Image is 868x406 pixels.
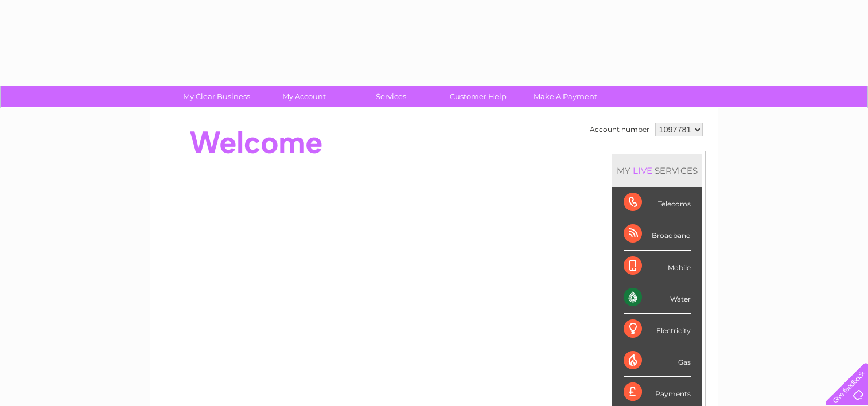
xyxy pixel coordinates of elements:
a: My Clear Business [169,86,264,107]
div: Water [624,282,691,314]
a: Make A Payment [518,86,613,107]
a: My Account [256,86,351,107]
a: Customer Help [431,86,526,107]
a: Services [344,86,438,107]
td: Account number [587,120,652,139]
div: MY SERVICES [612,154,702,187]
div: Gas [624,345,691,377]
div: Mobile [624,251,691,282]
div: Electricity [624,314,691,345]
div: Telecoms [624,187,691,218]
div: LIVE [630,165,655,176]
div: Broadband [624,218,691,250]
